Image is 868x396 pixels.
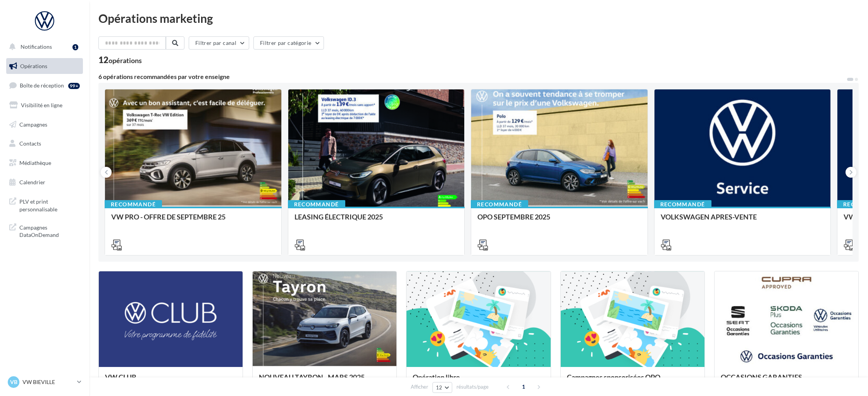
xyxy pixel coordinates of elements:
span: Visibilité en ligne [21,102,62,108]
span: Campagnes [19,121,47,127]
div: VW CLUB [105,373,236,389]
div: Recommandé [288,200,345,209]
p: VW BIEVILLE [22,378,74,386]
button: Filtrer par catégorie [253,36,324,50]
span: Campagnes DataOnDemand [19,222,80,239]
div: Opération libre [413,373,544,389]
a: Contacts [5,135,84,152]
div: Recommandé [471,200,528,209]
div: OCCASIONS GARANTIES [721,373,852,389]
div: Recommandé [105,200,162,209]
a: PLV et print personnalisable [5,193,84,216]
a: Visibilité en ligne [5,97,84,113]
a: Boîte de réception99+ [5,77,84,94]
a: Opérations [5,58,84,74]
a: Médiathèque [5,155,84,171]
div: 1 [72,44,78,50]
button: Filtrer par canal [189,36,249,50]
span: VB [10,378,17,386]
span: Opérations [20,63,47,69]
div: Opérations marketing [98,12,859,24]
button: Notifications 1 [5,39,81,55]
span: 1 [517,381,530,393]
div: Recommandé [654,200,711,209]
span: Calendrier [19,179,45,185]
div: NOUVEAU TAYRON - MARS 2025 [259,373,390,389]
span: 12 [436,384,443,391]
button: 12 [432,382,452,393]
span: PLV et print personnalisable [19,196,80,213]
div: OPO SEPTEMBRE 2025 [477,213,641,228]
div: 99+ [68,83,80,89]
div: 6 opérations recommandées par votre enseigne [98,74,846,80]
a: Calendrier [5,174,84,190]
span: Contacts [19,140,41,147]
div: opérations [108,57,142,64]
span: résultats/page [456,383,489,391]
span: Médiathèque [19,159,51,166]
span: Boîte de réception [20,82,64,89]
div: VOLKSWAGEN APRES-VENTE [661,213,825,228]
a: VB VW BIEVILLE [6,375,83,389]
span: Afficher [411,383,428,391]
div: LEASING ÉLECTRIQUE 2025 [294,213,458,228]
span: Notifications [21,43,52,50]
a: Campagnes [5,117,84,133]
div: 12 [98,56,142,64]
div: VW PRO - OFFRE DE SEPTEMBRE 25 [111,213,275,228]
a: Campagnes DataOnDemand [5,219,84,242]
div: Campagnes sponsorisées OPO [567,373,698,389]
